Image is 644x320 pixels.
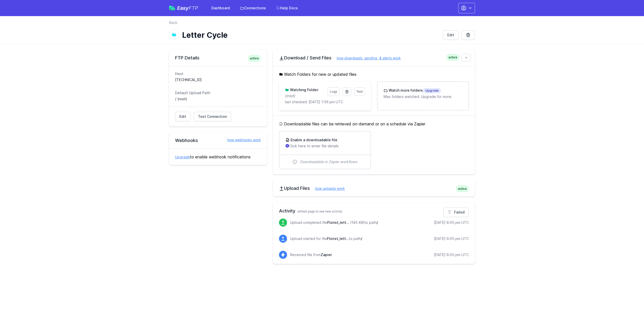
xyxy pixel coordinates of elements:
[175,77,261,82] dd: [TECHNICAL_ID]
[198,114,227,119] span: Test Connection
[189,5,198,11] span: FTP
[175,96,261,101] dd: / (root)
[443,207,469,217] a: Failed
[434,252,469,257] div: [DATE] 6:05 pm UTC
[169,149,267,165] div: to enable webhook notifications
[434,220,469,225] div: [DATE] 6:05 pm UTC
[290,220,378,225] p: Upload completed file to path
[354,87,365,96] a: Test
[175,112,190,121] a: Edit
[443,30,458,40] a: Edit
[356,90,363,93] span: Test
[175,90,261,95] dt: Default Upload Path
[175,137,261,144] h2: Webhooks
[290,137,337,143] h3: Enable a downloadable file
[273,4,301,13] a: Help Docs
[332,56,401,60] a: how downloads, sending, & alerts work
[169,20,177,25] a: Back
[175,55,261,61] h2: FTP Details
[378,82,468,105] a: Watch more foldersUpgrade Max folders watched. Upgrade for more.
[175,155,190,159] a: Upgrade
[328,87,340,96] a: Logs
[182,30,439,40] h1: Letter Cycle
[297,209,342,213] span: refresh page to see new activity
[290,252,332,257] p: Received file from
[222,137,261,143] a: how webhooks work
[169,6,198,11] a: EasyFTP
[169,6,175,10] img: easyftp_logo.png
[285,93,324,98] p: /
[279,71,469,77] h5: Watch Folders for new or updated files
[237,4,269,13] a: Connections
[327,220,349,225] span: Florist_letter3_2025-10-06T18_05_06_00_00.pdf
[279,207,469,215] h2: Activity
[194,112,231,121] a: Test Connection
[377,220,378,225] span: /
[300,159,358,164] span: Downloadable in Zapier workflows
[350,220,365,225] i: (185 KB)
[285,99,365,104] p: last checked: [DATE] 1:56 pm UTC
[310,186,345,191] a: how uploads work
[248,55,261,62] span: active
[286,144,364,149] p: Click here to enter file details
[361,236,362,241] span: /
[175,71,261,76] dt: Host
[446,54,459,61] span: active
[286,94,295,98] i: (root)
[434,236,469,241] div: [DATE] 6:05 pm UTC
[208,4,233,13] a: Dashboard
[169,20,475,28] nav: Breadcrumb
[388,88,441,93] h3: Watch more folders
[177,6,198,11] span: Easy
[279,131,370,169] a: Enable a downloadable file Click here to enter file details Downloadable in Zapier workflows
[384,94,462,99] p: Max folders watched. Upgrade for more.
[327,236,349,241] span: Florist_letter3_2025-10-06T18_05_06_00_00.pdf
[279,121,469,127] h5: Downloadable files can be retrieved on-demand or on a schedule via Zapier
[279,55,469,61] h2: Download / Send Files
[279,185,469,191] h2: Upload Files
[456,185,469,192] span: active
[423,88,441,93] span: Upgrade
[290,236,362,241] p: Upload started for file to path
[289,87,319,92] h3: Watching Folder:
[321,253,332,257] span: Zapier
